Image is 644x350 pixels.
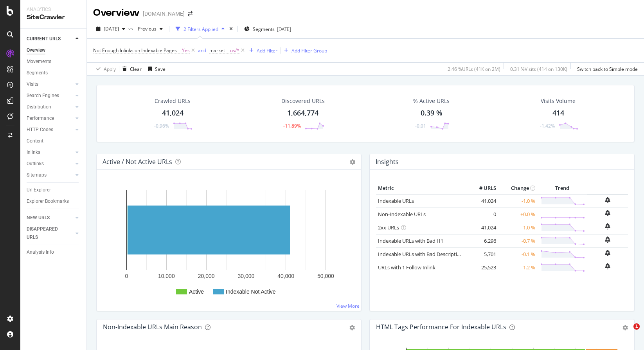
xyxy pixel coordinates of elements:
[27,80,73,88] a: Visits
[510,66,567,72] div: 0.31 % Visits ( 414 on 130K )
[378,197,414,204] a: Indexable URLs
[498,247,537,261] td: -0.1 %
[257,47,277,54] div: Add Filter
[498,207,537,221] td: +0.0 %
[27,58,81,66] a: Movements
[291,47,327,54] div: Add Filter Group
[467,261,498,274] td: 25,523
[541,97,576,105] div: Visits Volume
[27,92,59,100] div: Search Engines
[537,182,587,194] th: Trend
[378,237,443,244] a: Indexable URLs with Bad H1
[93,47,177,54] span: Not Enough Inlinks on Indexable Pages
[128,25,135,32] span: vs
[27,69,81,77] a: Segments
[125,273,128,279] text: 0
[27,46,81,54] a: Overview
[421,108,443,118] div: 0.39 %
[198,47,206,54] div: and
[241,23,294,35] button: Segments[DATE]
[281,46,327,55] button: Add Filter Group
[27,197,69,206] div: Explorer Bookmarks
[378,264,435,271] a: URLs with 1 Follow Inlink
[378,224,399,231] a: 2xx URLs
[605,250,610,256] div: bell-plus
[158,273,175,279] text: 10,000
[605,263,610,269] div: bell-plus
[27,186,81,194] a: Url Explorer
[605,210,610,216] div: bell-plus
[188,11,192,16] div: arrow-right-arrow-left
[27,225,66,242] div: DISAPPEARED URLS
[27,114,73,123] a: Performance
[27,6,80,13] div: Analytics
[27,186,51,194] div: Url Explorer
[605,197,610,203] div: bell-plus
[228,25,234,33] div: times
[27,103,51,111] div: Distribution
[376,182,467,194] th: Metric
[178,47,181,54] span: =
[27,114,54,123] div: Performance
[198,47,206,54] button: and
[143,10,185,18] div: [DOMAIN_NAME]
[173,23,228,35] button: 2 Filters Applied
[93,63,116,75] button: Apply
[467,234,498,247] td: 6,296
[135,25,157,32] span: Previous
[498,261,537,274] td: -1.2 %
[605,236,610,243] div: bell-plus
[498,234,537,247] td: -0.7 %
[287,108,318,118] div: 1,664,774
[376,157,399,167] h4: Insights
[27,137,43,145] div: Content
[155,66,165,72] div: Save
[27,35,61,43] div: CURRENT URLS
[198,273,215,279] text: 20,000
[93,23,128,35] button: [DATE]
[467,194,498,208] td: 41,024
[226,289,276,295] text: Indexable Not Active
[27,148,73,157] a: Inlinks
[104,66,116,72] div: Apply
[281,97,325,105] div: Discovered URLs
[27,197,81,206] a: Explorer Bookmarks
[237,273,254,279] text: 30,000
[130,66,142,72] div: Clear
[104,25,119,32] span: 2025 Sep. 18th
[27,171,47,179] div: Sitemaps
[162,108,183,118] div: 41,024
[349,325,355,330] div: gear
[552,108,564,118] div: 414
[467,182,498,194] th: # URLS
[27,248,81,256] a: Analysis Info
[467,247,498,261] td: 5,701
[27,103,73,111] a: Distribution
[27,69,48,77] div: Segments
[27,137,81,145] a: Content
[540,123,555,129] div: -1.42%
[103,157,172,167] h4: Active / Not Active URLs
[93,6,140,20] div: Overview
[154,123,169,129] div: -0.96%
[119,63,142,75] button: Clear
[27,248,54,256] div: Analysis Info
[27,160,73,168] a: Outlinks
[378,211,426,218] a: Non-Indexable URLs
[317,273,334,279] text: 50,000
[27,214,73,222] a: NEW URLS
[605,223,610,229] div: bell-plus
[246,46,277,55] button: Add Filter
[155,97,191,105] div: Crawled URLs
[277,26,291,32] div: [DATE]
[27,214,50,222] div: NEW URLS
[27,171,73,179] a: Sitemaps
[378,251,463,258] a: Indexable URLs with Bad Description
[27,92,73,100] a: Search Engines
[27,13,80,22] div: SiteCrawler
[27,35,73,43] a: CURRENT URLS
[27,46,45,54] div: Overview
[577,66,638,72] div: Switch back to Simple mode
[283,123,301,129] div: -11.89%
[498,221,537,234] td: -1.0 %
